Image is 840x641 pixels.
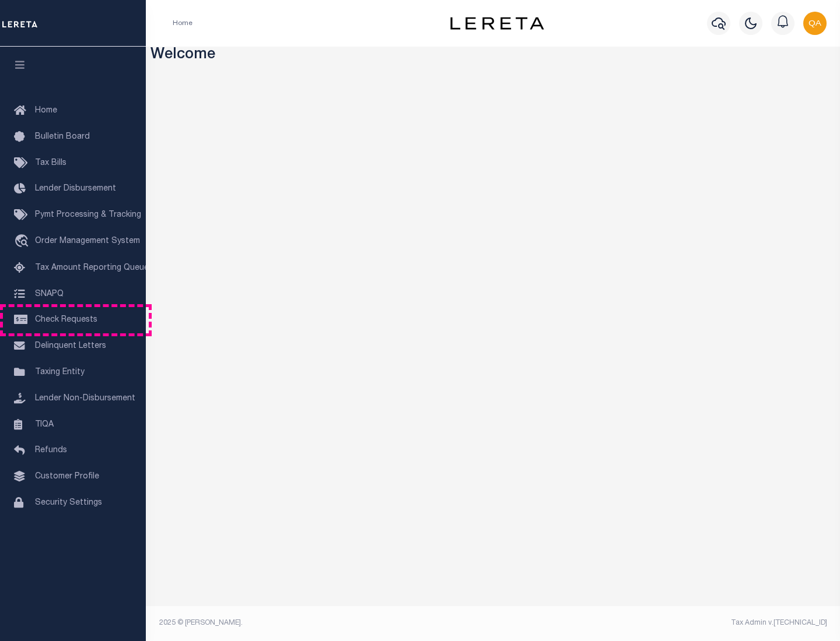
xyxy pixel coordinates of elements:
[35,368,85,376] span: Taxing Entity
[450,17,544,30] img: logo-dark.svg
[35,446,67,455] span: Refunds
[35,211,141,219] span: Pymt Processing & Tracking
[35,133,90,141] span: Bulletin Board
[35,473,99,481] span: Customer Profile
[150,47,836,65] h3: Welcome
[150,618,494,628] div: 2025 © [PERSON_NAME].
[14,234,33,249] i: travel_explore
[502,618,827,628] div: Tax Admin v.[TECHNICAL_ID]
[35,159,66,167] span: Tax Bills
[35,185,116,193] span: Lender Disbursement
[35,264,149,272] span: Tax Amount Reporting Queue
[35,107,57,115] span: Home
[35,290,64,298] span: SNAPQ
[35,499,102,507] span: Security Settings
[173,18,192,29] li: Home
[35,342,106,350] span: Delinquent Letters
[35,237,140,245] span: Order Management System
[35,395,135,403] span: Lender Non-Disbursement
[35,420,54,428] span: TIQA
[803,12,827,35] img: svg+xml;base64,PHN2ZyB4bWxucz0iaHR0cDovL3d3dy53My5vcmcvMjAwMC9zdmciIHBvaW50ZXItZXZlbnRzPSJub25lIi...
[35,316,97,324] span: Check Requests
